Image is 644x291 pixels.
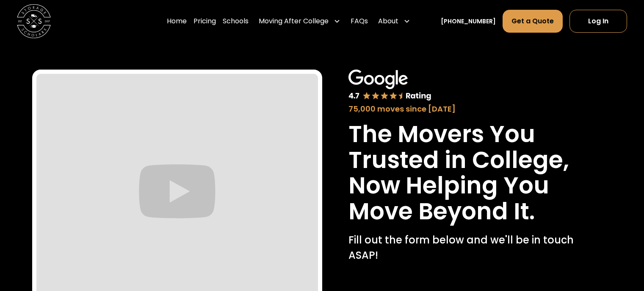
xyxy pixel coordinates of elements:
[223,9,249,33] a: Schools
[441,17,496,26] a: [PHONE_NUMBER]
[348,232,586,263] p: Fill out the form below and we'll be in touch ASAP!
[348,70,431,101] img: Google 4.7 star rating
[259,16,329,26] div: Moving After College
[569,10,627,33] a: Log In
[375,9,414,33] div: About
[193,9,216,33] a: Pricing
[378,16,398,26] div: About
[255,9,344,33] div: Moving After College
[167,9,187,33] a: Home
[17,4,51,38] img: Storage Scholars main logo
[348,103,586,115] div: 75,000 moves since [DATE]
[348,121,586,224] h1: The Movers You Trusted in College, Now Helping You Move Beyond It.
[503,10,563,33] a: Get a Quote
[351,9,368,33] a: FAQs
